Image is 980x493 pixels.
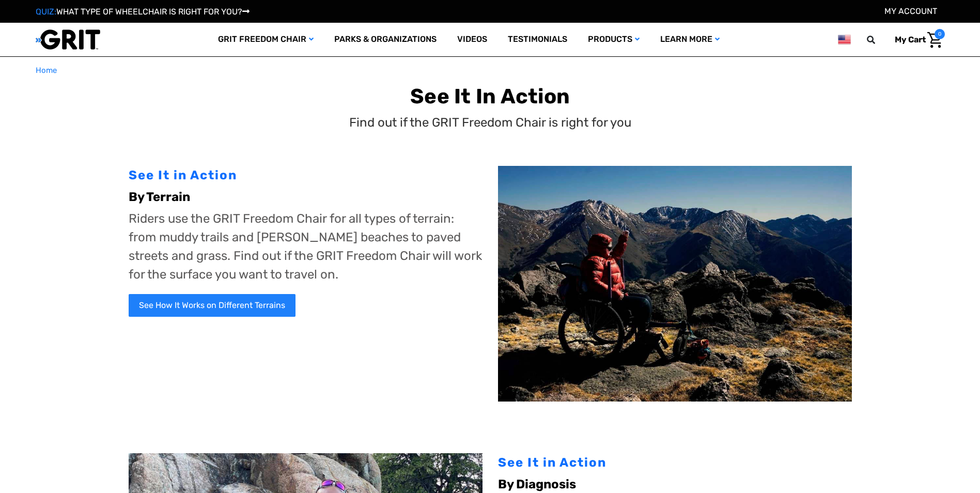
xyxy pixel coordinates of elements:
div: See It in Action [129,166,483,184]
img: Melissa on rocky terrain using GRIT Freedom Chair hiking [498,166,852,402]
input: Search [872,29,887,51]
a: Testimonials [497,23,578,56]
p: Riders use the GRIT Freedom Chair for all types of terrain: from muddy trails and [PERSON_NAME] b... [129,209,483,284]
a: Parks & Organizations [324,23,447,56]
a: Home [36,65,57,76]
a: QUIZ:WHAT TYPE OF WHEELCHAIR IS RIGHT FOR YOU? [36,7,250,17]
b: By Diagnosis [498,477,576,491]
span: Home [36,66,57,75]
a: Account [884,6,937,16]
a: Products [578,23,650,56]
p: Find out if the GRIT Freedom Chair is right for you [349,113,631,132]
a: Learn More [650,23,730,56]
a: Cart with 0 items [887,29,945,51]
img: Cart [927,32,942,48]
div: See It in Action [498,453,852,472]
span: QUIZ: [36,7,56,17]
b: See It In Action [410,84,570,109]
nav: Breadcrumb [36,65,945,76]
span: 0 [935,29,945,39]
a: GRIT Freedom Chair [208,23,324,56]
img: us.png [838,33,850,46]
a: Videos [447,23,497,56]
b: By Terrain [129,190,190,204]
a: See How It Works on Different Terrains [129,294,295,317]
span: My Cart [895,35,926,44]
img: GRIT All-Terrain Wheelchair and Mobility Equipment [36,29,100,50]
